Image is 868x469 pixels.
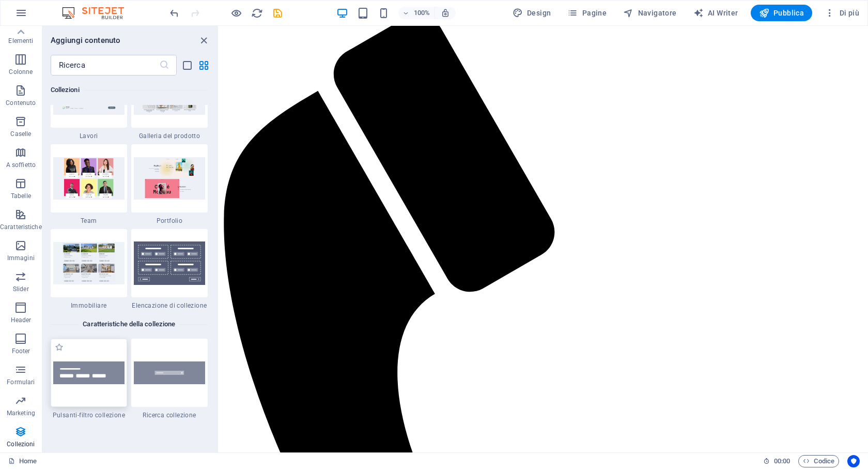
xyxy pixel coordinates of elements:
p: Marketing [7,409,35,417]
div: Pulsanti-filtro collezione [51,339,127,419]
button: undo [168,7,180,19]
a: Fai clic per annullare la selezione. Doppio clic per aprire le pagine [8,455,37,467]
span: Team [51,217,127,225]
p: Immagini [7,254,35,262]
span: Design [513,8,551,18]
p: Contenuto [6,99,36,107]
button: AI Writer [689,5,742,21]
p: Elementi [8,37,33,45]
span: Portfolio [131,217,208,225]
span: Galleria del prodotto [131,132,208,140]
img: portfolio_extension.jpg [134,157,205,199]
span: Elencazione di collezione [131,301,208,310]
p: Tabelle [11,192,31,200]
div: Immobiliare [51,229,127,310]
button: reload [251,7,263,19]
button: Navigatore [619,5,680,21]
button: close panel [197,34,210,47]
p: Colonne [9,68,33,76]
img: team_extension.jpg [53,157,125,199]
button: Usercentrics [847,455,860,467]
p: Footer [12,347,30,355]
img: Editor Logo [59,7,137,19]
p: A soffietto [6,161,36,169]
i: Ricarica la pagina [251,7,263,19]
span: Pubblica [759,8,804,18]
p: Collezioni [7,440,35,448]
h6: Caratteristiche della collezione [79,318,179,330]
img: collections-filter.svg [53,361,125,385]
span: : [781,457,783,465]
i: Annulla: Elimina elementi (Ctrl+Z) [168,7,180,19]
button: list-view [181,59,193,71]
p: Formulari [7,378,35,386]
div: Portfolio [131,144,208,225]
span: Immobiliare [51,301,127,310]
span: 00 00 [774,455,790,467]
span: Ricerca collezione [131,411,208,419]
h6: Collezioni [51,84,208,96]
div: Design (Ctrl+Alt+Y) [508,5,555,21]
img: collectionscontainer1.svg [134,241,205,284]
button: Codice [798,455,839,467]
span: Pulsanti-filtro collezione [51,411,127,419]
span: AI Writer [693,8,738,18]
div: Elencazione di collezione [131,229,208,310]
img: collections-search-bar.svg [134,361,205,385]
button: Pubblica [751,5,813,21]
button: Design [508,5,555,21]
h6: Aggiungi contenuto [51,34,121,47]
span: Codice [803,455,834,467]
span: Lavori [51,132,127,140]
button: Pagine [563,5,611,21]
img: real_estate_extension.jpg [53,242,125,284]
p: Slider [13,285,29,293]
p: Caselle [10,130,31,138]
button: grid-view [197,59,210,71]
button: 100% [398,7,435,19]
button: save [271,7,284,19]
input: Ricerca [51,55,159,75]
span: Aggiungi ai preferiti [55,343,64,352]
h6: 100% [414,7,430,19]
h6: Tempo sessione [763,455,791,467]
span: Navigatore [623,8,676,18]
i: Salva (Ctrl+S) [272,7,284,19]
p: Header [11,316,32,324]
div: Team [51,144,127,225]
button: Di più [820,5,863,21]
div: Ricerca collezione [131,339,208,419]
span: Pagine [567,8,607,18]
button: Clicca qui per lasciare la modalità di anteprima e continuare la modifica [230,7,242,19]
span: Di più [825,8,859,18]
